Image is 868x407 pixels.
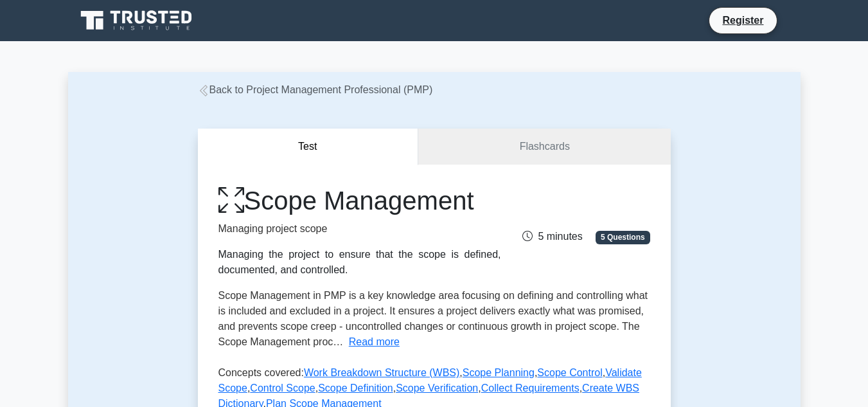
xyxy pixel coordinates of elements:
[481,383,580,393] a: Collect Requirements
[318,383,393,393] a: Scope Definition
[396,383,478,393] a: Scope Verification
[198,129,419,165] button: Test
[714,12,771,28] a: Register
[218,290,648,347] span: Scope Management in PMP is a key knowledge area focusing on defining and controlling what is incl...
[304,367,459,378] a: Work Breakdown Structure (WBS)
[218,221,501,237] p: Managing project scope
[218,367,642,393] a: Validate Scope
[198,84,433,95] a: Back to Project Management Professional (PMP)
[218,185,501,216] h1: Scope Management
[522,231,582,242] span: 5 minutes
[250,383,315,393] a: Control Scope
[349,334,400,350] button: Read more
[418,129,670,165] a: Flashcards
[596,231,650,244] span: 5 Questions
[537,367,602,378] a: Scope Control
[218,247,501,278] div: Managing the project to ensure that the scope is defined, documented, and controlled.
[463,367,535,378] a: Scope Planning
